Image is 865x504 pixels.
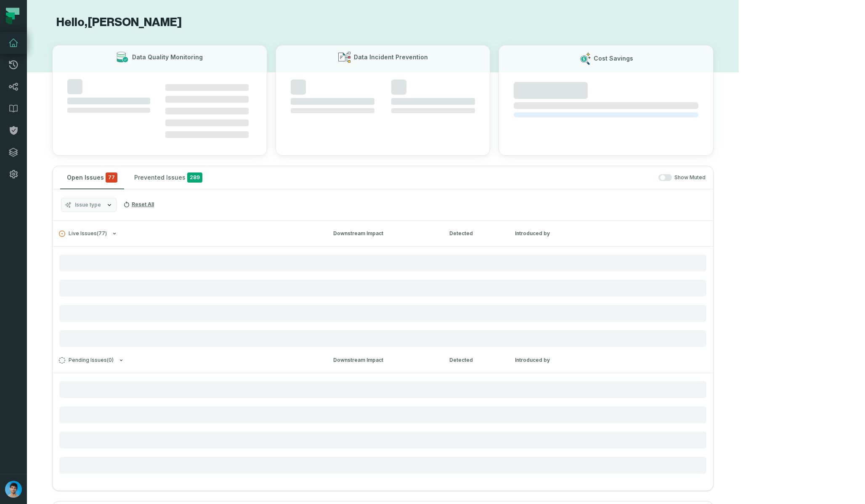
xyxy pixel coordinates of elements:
[61,198,117,212] button: Issue type
[52,45,267,156] button: Data Quality Monitoring
[449,230,500,237] div: Detected
[53,246,713,347] div: Live Issues(77)
[120,198,157,211] button: Reset All
[106,172,117,183] span: critical issues and errors combined
[59,357,318,363] button: Pending Issues(0)
[132,53,203,61] h3: Data Quality Monitoring
[449,356,500,364] div: Detected
[499,45,714,156] button: Cost Savings
[127,166,209,189] button: Prevented Issues
[59,231,318,237] button: Live Issues(77)
[276,45,491,156] button: Data Incident Prevention
[5,481,22,498] img: avatar of Omri Ildis
[515,230,591,237] div: Introduced by
[333,356,434,364] div: Downstream Impact
[52,15,714,30] h1: Hello, [PERSON_NAME]
[333,230,434,237] div: Downstream Impact
[354,53,428,61] h3: Data Incident Prevention
[60,166,124,189] button: Open Issues
[515,356,591,364] div: Introduced by
[59,357,114,363] span: Pending Issues ( 0 )
[53,373,713,474] div: Pending Issues(0)
[187,172,202,183] span: 289
[594,54,633,63] h3: Cost Savings
[212,174,706,181] div: Show Muted
[59,231,107,237] span: Live Issues ( 77 )
[75,202,101,208] span: Issue type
